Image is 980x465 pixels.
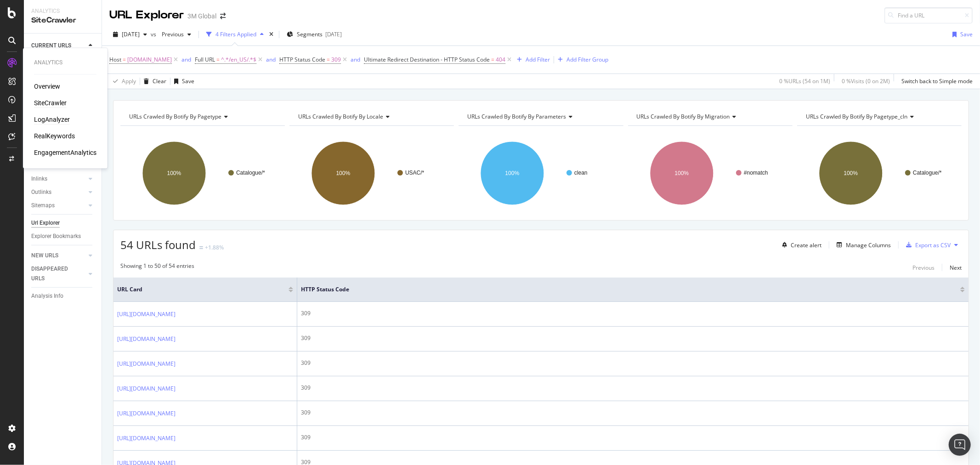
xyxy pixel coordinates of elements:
[31,232,95,241] a: Explorer Bookmarks
[34,148,96,158] a: EngagementAnalytics
[31,264,78,284] div: DISAPPEARED URLS
[31,291,95,301] a: Analysis Info
[216,56,220,63] span: =
[833,239,891,250] button: Manage Columns
[496,53,505,66] span: 404
[187,11,216,21] div: 3M Global
[301,309,965,318] div: 309
[351,55,360,64] button: and
[109,7,184,23] div: URL Explorer
[205,244,224,251] div: +1.88%
[127,109,277,124] h4: URLs Crawled By Botify By pagetype
[806,113,908,120] span: URLs Crawled By Botify By pagetype_cln
[779,77,830,85] div: 0 % URLs ( 54 on 1M )
[405,170,425,176] text: USAC/*
[674,170,689,176] text: 100%
[151,30,158,38] span: vs
[34,59,96,67] div: Analytics
[195,56,215,63] span: Full URL
[844,170,858,176] text: 100%
[127,53,172,66] span: [DOMAIN_NAME]
[635,109,784,124] h4: URLs Crawled By Botify By migration
[913,170,942,176] text: Catalogue/*
[140,74,166,89] button: Clear
[301,285,946,294] span: HTTP Status Code
[296,109,446,124] h4: URLs Crawled By Botify By locale
[34,132,75,141] a: RealKeywords
[351,56,360,63] div: and
[31,187,51,197] div: Outlinks
[327,56,330,63] span: =
[949,434,971,456] div: Open Intercom Messenger
[301,334,965,342] div: 309
[950,262,962,273] button: Next
[31,174,47,184] div: Inlinks
[960,30,973,38] div: Save
[459,133,622,213] div: A chart.
[31,251,86,261] a: NEW URLS
[491,56,494,63] span: =
[221,53,256,66] span: ^.*/en_US/.*$
[744,170,768,176] text: #nomatch
[336,170,351,176] text: 100%
[279,56,325,63] span: HTTP Status Code
[554,54,608,65] button: Add Filter Group
[34,82,60,91] a: Overview
[31,251,58,261] div: NEW URLS
[236,170,265,176] text: Catalogue/*
[331,53,341,66] span: 309
[791,241,821,249] div: Create alert
[31,7,94,15] div: Analytics
[109,27,151,42] button: [DATE]
[129,113,221,120] span: URLs Crawled By Botify By pagetype
[31,41,86,51] a: CURRENT URLS
[182,77,194,85] div: Save
[289,133,453,213] svg: A chart.
[804,109,953,124] h4: URLs Crawled By Botify By pagetype_cln
[181,55,191,64] button: and
[628,133,791,213] svg: A chart.
[31,264,86,284] a: DISAPPEARED URLS
[117,409,176,418] a: [URL][DOMAIN_NAME]
[266,56,276,63] div: and
[797,133,960,213] svg: A chart.
[215,30,256,38] div: 4 Filters Applied
[902,238,951,252] button: Export as CSV
[31,218,95,228] a: Url Explorer
[898,74,973,89] button: Switch back to Simple mode
[109,74,136,89] button: Apply
[220,13,226,19] div: arrow-right-arrow-left
[31,218,60,228] div: Url Explorer
[912,262,935,273] button: Previous
[778,238,821,252] button: Create alert
[117,310,176,319] a: [URL][DOMAIN_NAME]
[120,133,283,213] svg: A chart.
[842,77,890,85] div: 0 % Visits ( 0 on 2M )
[117,335,176,344] a: [URL][DOMAIN_NAME]
[467,113,566,120] span: URLs Crawled By Botify By parameters
[31,174,86,184] a: Inlinks
[117,285,286,294] span: URL Card
[34,99,67,108] a: SiteCrawler
[846,241,891,249] div: Manage Columns
[120,262,194,273] div: Showing 1 to 50 of 54 entries
[120,237,196,252] span: 54 URLs found
[915,241,951,249] div: Export as CSV
[297,30,323,38] span: Segments
[31,15,94,26] div: SiteCrawler
[301,384,965,392] div: 309
[566,56,608,63] div: Add Filter Group
[301,408,965,417] div: 309
[153,77,166,85] div: Clear
[31,291,63,301] div: Analysis Info
[884,7,973,23] input: Find a URL
[31,41,71,51] div: CURRENT URLS
[31,201,86,210] a: Sitemaps
[266,55,276,64] button: and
